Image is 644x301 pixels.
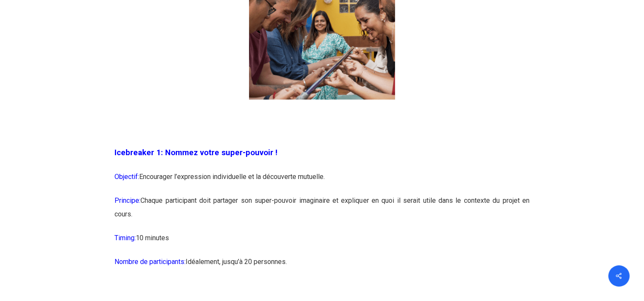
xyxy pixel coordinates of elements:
[114,234,136,242] span: Timing:
[114,173,139,181] span: Objectif:
[114,148,278,157] span: Icebreaker 1: Nommez votre super-pouvoir !
[114,258,186,266] span: Nombre de participants:
[114,255,530,279] p: Idéalement, jusqu’à 20 personnes.
[114,196,140,204] span: Principe:
[114,194,530,231] p: Chaque participant doit partager son super-pouvoir imaginaire et expliquer en quoi il serait util...
[114,231,530,255] p: 10 minutes
[114,170,530,194] p: Encourager l’expression individuelle et la découverte mutuelle.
